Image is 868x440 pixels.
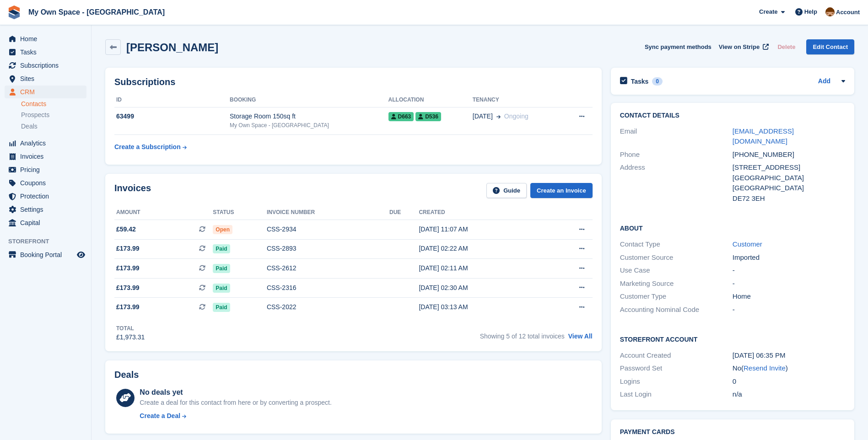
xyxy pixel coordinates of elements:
[620,112,845,119] h2: Contact Details
[733,389,845,400] div: n/a
[733,363,845,374] div: No
[419,263,544,273] div: [DATE] 02:11 AM
[21,100,86,108] a: Contacts
[5,86,86,98] a: menu
[20,203,75,216] span: Settings
[415,112,441,121] span: D536
[774,39,799,54] button: Delete
[388,112,414,121] span: D663
[733,183,845,193] div: [GEOGRAPHIC_DATA]
[733,150,845,160] div: [PHONE_NUMBER]
[25,5,168,20] a: My Own Space - [GEOGRAPHIC_DATA]
[20,150,75,163] span: Invoices
[230,93,388,107] th: Booking
[389,205,419,220] th: Due
[486,183,527,198] a: Guide
[7,5,21,19] img: stora-icon-8386f47178a22dfd0bd8f6a31ec36ba5ce8667c1dd55bd0f319d3a0aa187defe.svg
[116,324,145,333] div: Total
[719,43,760,52] span: View on Stripe
[620,162,733,204] div: Address
[114,142,181,152] div: Create a Subscription
[230,121,388,129] div: My Own Space - [GEOGRAPHIC_DATA]
[114,183,151,198] h2: Invoices
[733,291,845,302] div: Home
[20,59,75,72] span: Subscriptions
[5,177,86,189] a: menu
[620,334,845,343] h2: Storefront Account
[267,205,389,220] th: Invoice number
[20,177,75,189] span: Coupons
[140,387,331,398] div: No deals yet
[620,265,733,276] div: Use Case
[8,237,91,246] span: Storefront
[116,333,145,342] div: £1,973.31
[140,398,331,408] div: Create a deal for this contact from here or by converting a prospect.
[733,162,845,173] div: [STREET_ADDRESS]
[473,93,562,107] th: Tenancy
[652,77,663,86] div: 0
[20,72,75,85] span: Sites
[213,244,230,253] span: Paid
[620,389,733,400] div: Last Login
[5,72,86,85] a: menu
[733,376,845,387] div: 0
[114,370,139,380] h2: Deals
[620,279,733,289] div: Marketing Source
[741,364,788,372] span: ( )
[836,8,860,17] span: Account
[213,303,230,312] span: Paid
[5,163,86,176] a: menu
[620,126,733,147] div: Email
[620,305,733,315] div: Accounting Nominal Code
[480,333,565,340] span: Showing 5 of 12 total invoices
[5,137,86,150] a: menu
[114,93,230,107] th: ID
[75,249,86,260] a: Preview store
[267,263,389,273] div: CSS-2612
[744,364,786,372] a: Resend Invite
[733,305,845,315] div: -
[20,46,75,59] span: Tasks
[568,333,593,340] a: View All
[419,283,544,293] div: [DATE] 02:30 AM
[5,59,86,72] a: menu
[116,244,140,253] span: £173.99
[504,113,528,120] span: Ongoing
[620,350,733,361] div: Account Created
[620,150,733,160] div: Phone
[21,122,38,131] span: Deals
[5,216,86,229] a: menu
[733,240,762,248] a: Customer
[620,363,733,374] div: Password Set
[5,46,86,59] a: menu
[140,411,331,421] a: Create a Deal
[140,411,180,421] div: Create a Deal
[620,429,845,436] h2: Payment cards
[126,41,218,54] h2: [PERSON_NAME]
[419,244,544,253] div: [DATE] 02:22 AM
[388,93,473,107] th: Allocation
[806,39,854,54] a: Edit Contact
[473,112,493,121] span: [DATE]
[20,216,75,229] span: Capital
[114,77,593,87] h2: Subscriptions
[267,302,389,312] div: CSS-2022
[715,39,771,54] a: View on Stripe
[21,110,86,120] a: Prospects
[825,7,835,16] img: Paula Harris
[733,127,794,145] a: [EMAIL_ADDRESS][DOMAIN_NAME]
[620,223,845,232] h2: About
[419,225,544,234] div: [DATE] 11:07 AM
[620,291,733,302] div: Customer Type
[213,284,230,293] span: Paid
[818,76,830,87] a: Add
[21,122,86,131] a: Deals
[733,173,845,183] div: [GEOGRAPHIC_DATA]
[759,7,777,16] span: Create
[804,7,817,16] span: Help
[733,350,845,361] div: [DATE] 06:35 PM
[620,376,733,387] div: Logins
[20,137,75,150] span: Analytics
[733,279,845,289] div: -
[20,32,75,45] span: Home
